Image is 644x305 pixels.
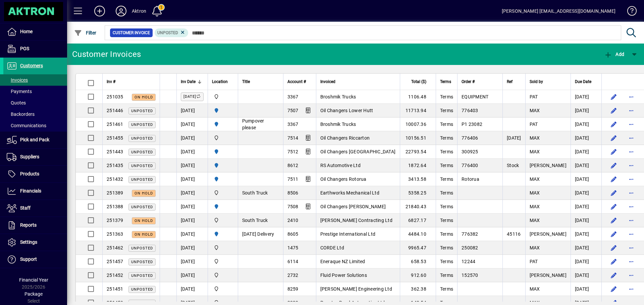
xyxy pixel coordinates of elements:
[107,204,123,209] span: 251388
[176,186,208,200] td: [DATE]
[20,29,33,34] span: Home
[462,149,478,154] span: 300925
[287,204,299,209] span: 7508
[20,222,37,228] span: Reports
[626,229,637,239] button: More options
[242,78,279,85] div: Title
[176,159,208,172] td: [DATE]
[135,219,153,223] span: On hold
[3,108,67,120] a: Backorders
[462,135,478,141] span: 776406
[626,133,637,143] button: More options
[181,78,204,85] div: Inv Date
[107,122,123,127] span: 251461
[3,200,67,217] a: Staff
[440,259,453,264] span: Terms
[404,78,432,85] div: Total ($)
[107,135,123,141] span: 251455
[320,94,356,99] span: Broshmik Trucks
[131,274,153,278] span: Unposted
[462,108,478,113] span: 776403
[132,6,146,16] div: Aktron
[626,270,637,281] button: More options
[131,150,153,154] span: Unposted
[571,131,601,145] td: [DATE]
[176,269,208,282] td: [DATE]
[608,146,619,157] button: Edit
[20,154,39,159] span: Suppliers
[107,94,123,99] span: 251035
[287,78,306,85] span: Account #
[155,28,189,37] mat-chip: Customer Invoice Status: Unposted
[400,118,436,131] td: 10007.36
[7,123,46,128] span: Communications
[212,217,234,224] span: Central
[287,94,299,99] span: 3367
[530,135,540,141] span: MAX
[604,52,624,57] span: Add
[440,78,451,85] span: Terms
[440,273,453,278] span: Terms
[571,227,601,241] td: [DATE]
[440,176,453,182] span: Terms
[400,90,436,104] td: 1106.48
[571,269,601,282] td: [DATE]
[107,108,123,113] span: 251446
[107,245,123,250] span: 251462
[626,174,637,184] button: More options
[626,160,637,171] button: More options
[462,78,475,85] span: Order #
[131,177,153,182] span: Unposted
[507,163,519,168] span: Stock
[212,189,234,197] span: Central
[440,245,453,250] span: Terms
[608,201,619,212] button: Edit
[626,91,637,102] button: More options
[462,94,488,99] span: EQUIPMENT
[181,78,196,85] span: Inv Date
[131,205,153,209] span: Unposted
[530,231,567,237] span: [PERSON_NAME]
[176,241,208,255] td: [DATE]
[411,78,426,85] span: Total ($)
[608,174,619,184] button: Edit
[212,272,234,279] span: Central
[608,105,619,116] button: Edit
[462,231,478,237] span: 776382
[530,94,538,99] span: PAT
[20,46,29,51] span: POS
[440,94,453,99] span: Terms
[287,149,299,154] span: 7512
[608,242,619,253] button: Edit
[530,163,567,168] span: [PERSON_NAME]
[571,200,601,214] td: [DATE]
[320,204,386,209] span: Oil Changers [PERSON_NAME]
[176,131,208,145] td: [DATE]
[320,163,361,168] span: RS Automotive Ltd
[626,187,637,198] button: More options
[320,259,365,264] span: Eneraque NZ Limited
[602,48,626,60] button: Add
[571,186,601,200] td: [DATE]
[20,239,37,245] span: Settings
[320,149,396,154] span: Oil Changers [GEOGRAPHIC_DATA]
[7,89,32,94] span: Payments
[20,137,49,142] span: Pick and Pack
[107,78,115,85] span: Inv #
[400,131,436,145] td: 10156.51
[107,190,123,196] span: 251389
[608,160,619,171] button: Edit
[320,273,367,278] span: Fluid Power Solutions
[320,286,392,292] span: [PERSON_NAME] Engineering Ltd
[3,120,67,131] a: Communications
[571,241,601,255] td: [DATE]
[212,93,234,100] span: Central
[462,163,478,168] span: 776400
[242,231,274,237] span: [DATE] Delivery
[530,204,540,209] span: MAX
[287,231,299,237] span: 8605
[107,176,123,182] span: 251432
[287,78,312,85] div: Account #
[462,122,482,127] span: P1 23082
[107,218,123,223] span: 251379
